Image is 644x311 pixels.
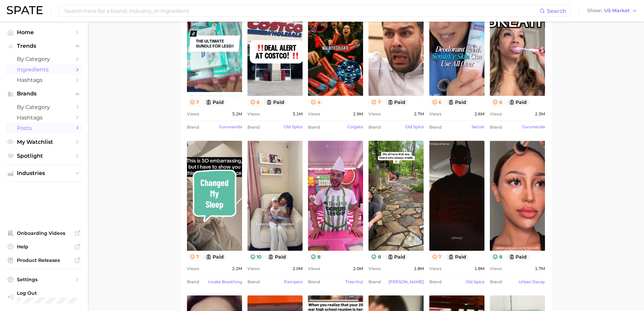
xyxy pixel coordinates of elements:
[388,279,424,284] a: [PERSON_NAME]
[17,66,71,73] span: Ingredients
[308,265,320,273] span: Views
[5,41,82,51] button: Trends
[308,278,320,286] span: Brand
[474,265,484,273] span: 1.8m
[429,253,445,261] button: 7
[187,110,199,118] span: Views
[187,99,202,106] button: 7
[284,124,303,129] a: old spice
[17,230,71,236] span: Onboarding Videos
[7,6,43,14] img: SPATE
[5,137,82,147] a: My Watchlist
[247,99,263,106] button: 6
[5,151,82,161] a: Spotlight
[284,279,303,284] a: pampers
[17,257,71,263] span: Product Releases
[429,99,445,106] button: 6
[17,56,71,62] span: by Category
[368,253,384,261] button: 8
[5,112,82,123] a: Hashtags
[247,278,260,286] span: Brand
[232,265,242,273] span: 2.2m
[5,242,82,252] a: Help
[292,110,303,118] span: 3.1m
[586,6,639,15] button: ShowUS Market
[466,279,484,284] a: old spice
[17,43,71,49] span: Trends
[5,75,82,85] a: Hashtags
[17,91,71,97] span: Brands
[472,124,484,129] a: secret
[446,253,469,261] button: paid
[17,170,71,176] span: Industries
[64,5,540,17] input: Search here for a brand, industry, or ingredient
[247,123,260,131] span: Brand
[247,253,264,261] button: 10
[506,253,530,261] button: paid
[368,278,381,286] span: Brand
[187,123,199,131] span: Brand
[490,265,502,273] span: Views
[17,77,71,83] span: Hashtags
[17,104,71,110] span: by Category
[308,253,323,261] button: 8
[203,99,226,106] button: paid
[446,99,469,106] button: paid
[506,99,530,106] button: paid
[265,253,289,261] button: paid
[5,123,82,133] a: Posts
[5,255,82,265] a: Product Releases
[535,265,545,273] span: 1.7m
[208,279,242,284] a: intake breathing
[353,265,363,273] span: 2.0m
[219,124,242,129] a: gurunanda
[5,168,82,178] button: Industries
[368,99,384,106] button: 7
[5,64,82,75] a: Ingredients
[429,265,442,273] span: Views
[292,265,303,273] span: 2.0m
[522,124,545,129] a: gurunanda
[405,124,424,129] a: old spice
[308,123,320,131] span: Brand
[5,288,82,306] a: Log out. Currently logged in with e-mail jennifer.king@symrise.com.
[353,110,363,118] span: 2.9m
[17,244,71,250] span: Help
[17,290,81,296] span: Log Out
[385,99,408,106] button: paid
[17,276,71,283] span: Settings
[345,279,363,284] a: tree hut
[368,123,381,131] span: Brand
[5,274,82,285] a: Settings
[308,99,324,106] button: 4
[5,27,82,38] a: Home
[17,139,71,145] span: My Watchlist
[490,278,502,286] span: Brand
[203,253,226,261] button: paid
[308,110,320,118] span: Views
[187,278,199,286] span: Brand
[5,54,82,64] a: by Category
[368,265,381,273] span: Views
[414,265,424,273] span: 1.8m
[247,265,260,273] span: Views
[587,9,602,13] span: Show
[414,110,424,118] span: 2.7m
[519,279,545,284] a: urban decay
[17,125,71,131] span: Posts
[490,110,502,118] span: Views
[535,110,545,118] span: 2.3m
[604,9,630,13] span: US Market
[17,114,71,121] span: Hashtags
[5,228,82,238] a: Onboarding Videos
[368,110,381,118] span: Views
[429,110,442,118] span: Views
[490,99,505,106] button: 6
[187,265,199,273] span: Views
[490,123,502,131] span: Brand
[347,124,363,129] a: colgate
[5,89,82,99] button: Brands
[17,153,71,159] span: Spotlight
[385,253,408,261] button: paid
[17,29,71,36] span: Home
